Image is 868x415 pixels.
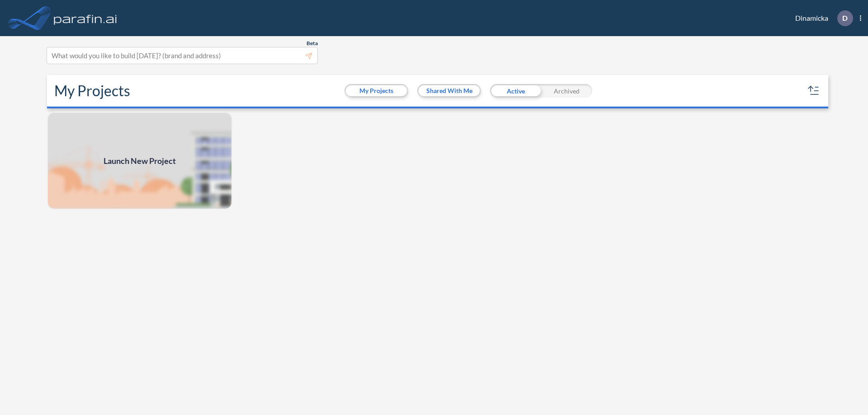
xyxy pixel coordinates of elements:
[807,84,821,98] button: sort
[104,155,176,167] span: Launch New Project
[541,84,592,98] div: Archived
[842,14,848,22] p: D
[782,10,861,26] div: Dinamicka
[346,85,407,96] button: My Projects
[54,82,130,99] h2: My Projects
[52,9,119,27] img: logo
[490,84,541,98] div: Active
[47,112,232,210] img: add
[47,112,232,210] a: Launch New Project
[419,85,480,96] button: Shared With Me
[307,40,318,47] span: Beta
